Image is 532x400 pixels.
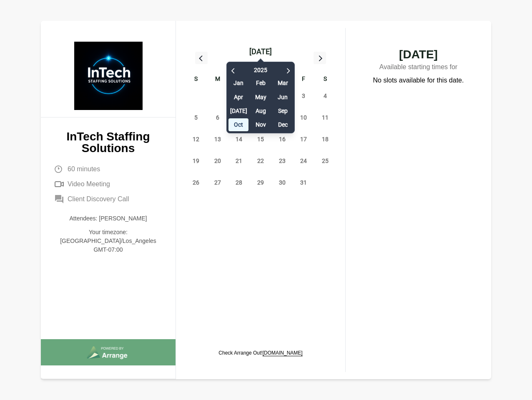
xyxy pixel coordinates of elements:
[276,177,288,188] span: Thursday, October 30, 2025
[319,112,331,123] span: Saturday, October 11, 2025
[68,194,129,204] span: Client Discovery Call
[68,179,110,189] span: Video Meeting
[54,131,162,154] p: InTech Staffing Solutions
[185,74,207,85] div: S
[190,112,202,123] span: Sunday, October 5, 2025
[293,74,315,85] div: F
[276,133,288,145] span: Thursday, October 16, 2025
[212,133,223,145] span: Monday, October 13, 2025
[190,133,202,145] span: Sunday, October 12, 2025
[263,350,303,356] a: [DOMAIN_NAME]
[319,133,331,145] span: Saturday, October 18, 2025
[298,133,309,145] span: Friday, October 17, 2025
[54,228,162,254] p: Your timezone: [GEOGRAPHIC_DATA]/Los_Angeles GMT-07:00
[233,177,245,188] span: Tuesday, October 28, 2025
[276,155,288,167] span: Thursday, October 23, 2025
[298,112,309,123] span: Friday, October 10, 2025
[255,177,266,188] span: Wednesday, October 29, 2025
[212,177,223,188] span: Monday, October 27, 2025
[319,90,331,102] span: Saturday, October 4, 2025
[233,133,245,145] span: Tuesday, October 14, 2025
[314,74,336,85] div: S
[212,155,223,167] span: Monday, October 20, 2025
[207,74,228,85] div: M
[298,90,309,102] span: Friday, October 3, 2025
[255,133,266,145] span: Wednesday, October 15, 2025
[68,164,100,174] span: 60 minutes
[362,49,474,60] span: [DATE]
[319,155,331,167] span: Saturday, October 25, 2025
[298,155,309,167] span: Friday, October 24, 2025
[190,177,202,188] span: Sunday, October 26, 2025
[249,46,272,57] div: [DATE]
[218,350,302,356] p: Check Arrange Out!
[362,60,474,75] p: Available starting times for
[298,177,309,188] span: Friday, October 31, 2025
[190,155,202,167] span: Sunday, October 19, 2025
[255,155,266,167] span: Wednesday, October 22, 2025
[373,75,464,85] p: No slots available for this date.
[54,214,162,223] p: Attendees: [PERSON_NAME]
[212,112,223,123] span: Monday, October 6, 2025
[233,155,245,167] span: Tuesday, October 21, 2025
